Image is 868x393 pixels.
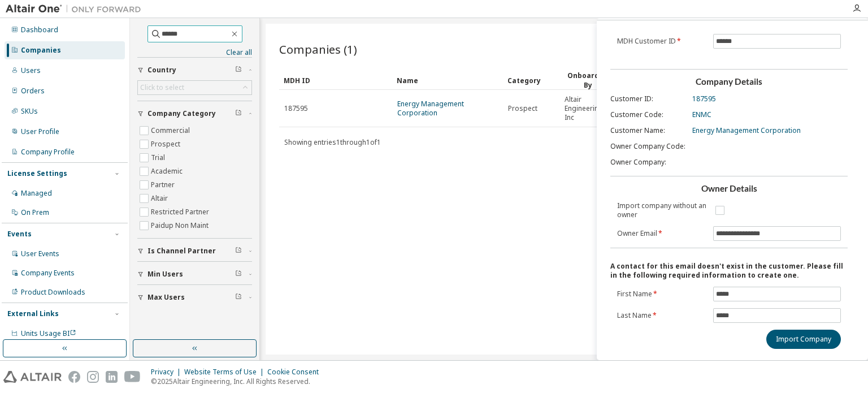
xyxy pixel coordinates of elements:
div: Product Downloads [21,288,85,297]
a: Clear all [137,48,252,57]
span: Company Category [147,109,216,118]
button: Company Category [137,101,252,126]
h3: Company Details [610,76,848,88]
span: Customer Name : [610,126,665,135]
p: © 2025 Altair Engineering, Inc. All Rights Reserved. [151,377,325,386]
label: First Name [617,290,706,299]
div: Privacy [151,368,184,377]
div: Orders [21,87,45,96]
img: linkedin.svg [106,371,118,383]
span: 187595 [284,104,308,113]
span: Clear filter [235,293,242,302]
span: Country [147,66,176,75]
div: Click to select [138,81,251,94]
div: Click to select [140,83,184,92]
button: Max Users [137,285,252,310]
div: Company Profile [21,148,75,157]
span: Clear filter [235,66,242,75]
span: Owner Company : [610,158,666,167]
span: Is Channel Partner [147,247,216,256]
div: User Events [21,249,59,258]
button: Min Users [137,262,252,287]
div: Cookie Consent [267,368,325,377]
span: Customer ID : [610,94,653,103]
span: Owner Company Code : [610,142,685,151]
label: Last Name [617,311,706,320]
img: altair_logo.svg [3,371,62,383]
div: External Links [7,309,59,318]
div: Companies [21,46,61,55]
button: Country [137,58,252,83]
div: MDH ID [284,71,388,89]
div: Category [507,71,555,89]
label: Prospect [151,137,183,151]
div: License Settings [7,169,67,178]
div: Users [21,66,41,75]
span: ENMC [692,110,711,119]
label: Paidup Non Maint [151,219,211,232]
span: 187595 [692,94,716,103]
span: Companies (1) [279,41,357,57]
div: Managed [21,189,52,198]
span: Clear filter [235,247,242,256]
div: Events [7,230,32,239]
span: Max Users [147,293,185,302]
label: Partner [151,178,177,192]
label: Altair [151,192,170,205]
label: Commercial [151,124,192,137]
span: Altair Engineering Inc [565,95,611,122]
span: Clear filter [235,270,242,279]
button: Is Channel Partner [137,239,252,264]
span: Units Usage BI [21,329,76,338]
label: MDH Customer ID [617,37,706,46]
img: instagram.svg [87,371,99,383]
span: Showing entries 1 through 1 of 1 [284,137,381,147]
div: User Profile [21,127,59,136]
span: Prospect [508,104,537,113]
div: Website Terms of Use [184,368,267,377]
img: facebook.svg [68,371,80,383]
span: Customer Code : [610,110,663,119]
span: Clear filter [235,109,242,118]
div: SKUs [21,107,38,116]
button: Import Company [766,330,841,349]
div: Name [397,71,498,89]
h3: Owner Details [610,183,848,195]
img: Altair One [6,3,147,15]
div: On Prem [21,208,49,217]
label: Restricted Partner [151,205,211,219]
label: Trial [151,151,167,165]
label: Import company without an owner [617,201,706,219]
label: Owner Email [617,229,706,238]
a: Energy Management Corporation [397,99,464,118]
div: Dashboard [21,25,58,34]
span: Min Users [147,270,183,279]
div: Company Events [21,269,75,278]
img: youtube.svg [124,371,141,383]
span: Energy Management Corporation [692,126,801,135]
div: Onboarded By [564,71,611,90]
div: A contact for this email doesn't exist in the customer. Please fill in the following required inf... [610,262,848,280]
label: Academic [151,165,185,178]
